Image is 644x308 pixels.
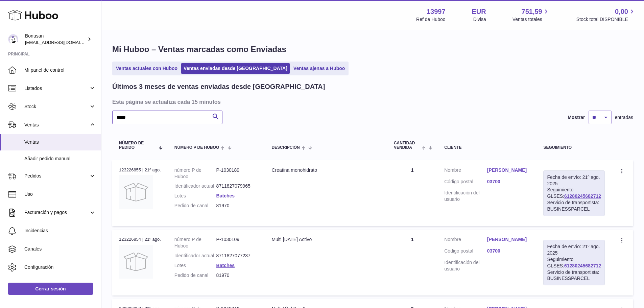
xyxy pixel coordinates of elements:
span: Número de pedido [119,141,155,150]
div: Fecha de envío: 21º ago. 2025 [547,243,601,256]
span: Facturación y pagos [24,209,89,216]
span: Incidencias [24,228,96,234]
div: Creatina monohidrato [271,167,380,173]
a: [PERSON_NAME] [487,236,530,243]
h3: Esta página se actualiza cada 15 minutos [112,98,631,105]
a: Batches [216,263,235,268]
dd: 8711827079965 [216,183,258,189]
div: Cliente [444,145,530,150]
span: [EMAIL_ADDRESS][DOMAIN_NAME] [25,40,99,45]
a: 0,00 Stock total DISPONIBLE [576,7,636,23]
dt: Nombre [444,236,487,244]
div: Multi [DATE] Activo [271,236,380,243]
dt: Nombre [444,167,487,175]
dt: Identificación del usuario [444,190,487,203]
span: número P de Huboo [174,145,219,150]
span: 751,59 [522,7,542,16]
h1: Mi Huboo – Ventas marcadas como Enviadas [112,44,633,55]
dd: P-1030189 [216,167,258,180]
a: 61280245682712 [564,263,601,268]
div: Servicio de transportista: BUSINESSPARCEL [547,199,601,212]
td: 1 [387,160,437,226]
a: [PERSON_NAME] [487,167,530,173]
a: Batches [216,193,235,198]
a: Ventas enviadas desde [GEOGRAPHIC_DATA] [181,63,290,74]
span: Stock total DISPONIBLE [576,16,636,23]
a: 03700 [487,248,530,254]
h2: Últimos 3 meses de ventas enviadas desde [GEOGRAPHIC_DATA] [112,82,325,91]
a: 751,59 Ventas totales [512,7,550,23]
div: 123226855 | 21º ago. [119,167,161,173]
a: Cerrar sesión [8,283,93,295]
span: 0,00 [615,7,628,16]
span: Cantidad vendida [394,141,420,150]
span: Stock [24,103,89,110]
td: 1 [387,230,437,295]
strong: EUR [472,7,486,16]
dd: 81970 [216,272,258,279]
span: Ventas totales [512,16,550,23]
strong: 13997 [427,7,446,16]
a: 03700 [487,179,530,185]
span: Ventas [24,139,96,145]
div: 123226854 | 21º ago. [119,236,161,242]
img: no-photo.jpg [119,245,153,279]
span: Uso [24,191,96,197]
div: Bonusan [25,33,86,46]
div: Fecha de envío: 21º ago. 2025 [547,174,601,187]
div: Divisa [473,16,486,23]
div: Seguimiento GLSES: [543,170,605,216]
label: Mostrar [568,114,585,121]
div: Ref de Huboo [416,16,445,23]
span: Añadir pedido manual [24,156,96,162]
dt: Pedido de canal [174,203,216,209]
dt: Lotes [174,193,216,199]
dt: Código postal [444,179,487,187]
dt: Identificación del usuario [444,259,487,272]
dt: Código postal [444,248,487,256]
span: Canales [24,246,96,252]
dt: Identificador actual [174,183,216,189]
a: 61280245682712 [564,193,601,199]
dd: 8711827077237 [216,253,258,259]
dd: 81970 [216,203,258,209]
span: Pedidos [24,173,89,179]
div: Seguimiento [543,145,605,150]
dd: P-1030109 [216,236,258,249]
div: Seguimiento GLSES: [543,240,605,285]
span: Ventas [24,122,89,128]
span: Configuración [24,264,96,270]
dt: Identificador actual [174,253,216,259]
div: Servicio de transportista: BUSINESSPARCEL [547,269,601,282]
a: Ventas actuales con Huboo [114,63,180,74]
span: Descripción [271,145,300,150]
span: Listados [24,85,89,92]
dt: Lotes [174,262,216,269]
dt: Pedido de canal [174,272,216,279]
dt: número P de Huboo [174,167,216,180]
span: entradas [615,114,633,121]
a: Ventas ajenas a Huboo [291,63,348,74]
img: internalAdmin-13997@internal.huboo.com [8,34,18,44]
img: no-photo.jpg [119,175,153,209]
span: Mi panel de control [24,67,96,73]
dt: número P de Huboo [174,236,216,249]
